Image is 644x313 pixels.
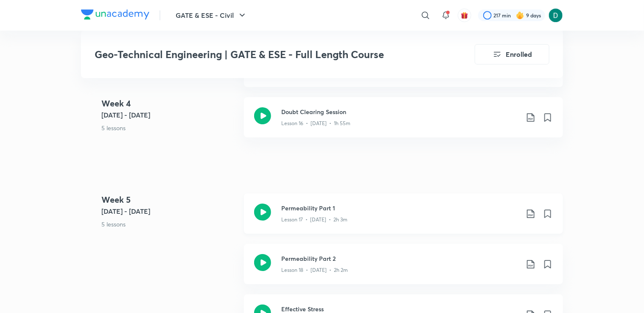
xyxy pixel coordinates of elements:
[281,107,519,116] h3: Doubt Clearing Session
[101,123,237,132] p: 5 lessons
[244,97,563,148] a: Doubt Clearing SessionLesson 16 • [DATE] • 1h 55m
[244,193,563,244] a: Permeability Part 1Lesson 17 • [DATE] • 2h 3m
[281,120,350,127] p: Lesson 16 • [DATE] • 1h 55m
[81,9,149,22] a: Company Logo
[461,11,468,19] img: avatar
[101,97,237,110] h4: Week 4
[549,8,563,22] img: Diksha Mishra
[101,220,237,229] p: 5 lessons
[171,7,252,24] button: GATE & ESE - Civil
[101,206,237,216] h5: [DATE] - [DATE]
[95,48,427,61] h3: Geo-Technical Engineering | GATE & ESE - Full Length Course
[281,254,519,263] h3: Permeability Part 2
[244,244,563,294] a: Permeability Part 2Lesson 18 • [DATE] • 2h 2m
[458,8,471,22] button: avatar
[281,266,348,274] p: Lesson 18 • [DATE] • 2h 2m
[281,204,519,212] h3: Permeability Part 1
[101,193,237,206] h4: Week 5
[475,44,549,64] button: Enrolled
[281,216,347,224] p: Lesson 17 • [DATE] • 2h 3m
[81,9,149,20] img: Company Logo
[101,110,237,120] h5: [DATE] - [DATE]
[516,11,524,20] img: streak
